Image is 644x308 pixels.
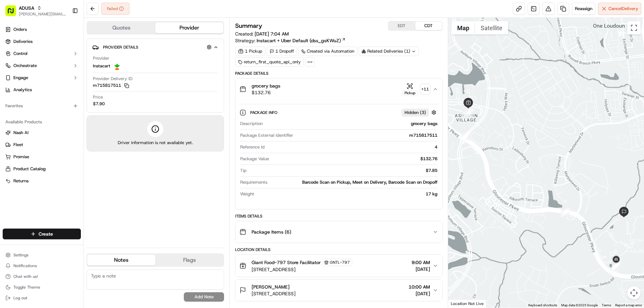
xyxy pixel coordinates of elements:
span: Hidden ( 3 ) [405,110,426,116]
div: Favorites [3,101,81,111]
button: Pickup+11 [402,83,430,96]
a: Powered byPylon [47,113,81,119]
div: 📗 [7,98,12,103]
span: Cancel Delivery [608,6,638,12]
div: 💻 [57,98,62,103]
div: 3 [461,132,470,140]
span: API Documentation [63,97,108,104]
button: Giant Food-797 Store FacilitatorGNTL-797[STREET_ADDRESS]9:00 AM[DATE] [235,255,442,277]
a: 📗Knowledge Base [4,95,54,107]
span: Provider Details [103,45,138,50]
a: Deliveries [3,36,81,47]
span: Pylon [67,114,81,119]
button: Hidden (3) [401,108,438,117]
span: [PERSON_NAME] [252,284,289,290]
span: 9:00 AM [412,259,430,266]
div: + 11 [421,84,430,94]
a: Fleet [5,142,78,148]
button: Notes [87,255,155,265]
span: Create [39,231,53,237]
a: Report a map error [615,303,642,307]
div: $132.76 [272,156,437,162]
button: [PERSON_NAME][STREET_ADDRESS]10:00 AM[DATE] [235,280,442,301]
span: Package Info [250,110,279,115]
div: Start new chat [23,64,110,71]
button: Package Items (6) [235,221,442,243]
span: Nash AI [13,130,29,136]
a: Product Catalog [5,166,78,172]
button: Orchestrate [3,60,81,71]
span: Returns [13,178,29,184]
span: [STREET_ADDRESS] [252,266,352,273]
span: Instacart [93,63,110,69]
span: Product Catalog [13,166,46,172]
a: Terms (opens in new tab) [602,303,611,307]
span: Provider Delivery ID [93,76,132,82]
div: Location Details [235,247,442,252]
a: Created via Automation [298,47,357,56]
a: Orders [3,24,81,35]
button: Toggle Theme [3,283,81,292]
input: Got a question? Start typing here... [17,43,121,50]
button: CDT [415,21,442,30]
span: ADUSA [19,5,34,11]
span: Package External Identifier [240,132,293,138]
div: grocery bags [265,121,437,127]
span: Giant Food-797 Store Facilitator [252,259,321,266]
span: Settings [13,252,29,258]
div: 4 [267,144,437,150]
span: Price [93,94,103,100]
img: profile_instacart_ahold_partner.png [113,62,121,70]
span: Promise [13,154,29,160]
button: CancelDelivery [598,3,641,15]
div: 1 [462,109,471,117]
div: 7 [612,261,621,270]
span: Package Value [240,156,269,162]
button: Fleet [3,139,81,150]
button: Reassign [572,3,595,15]
button: Flags [155,255,223,265]
div: Related Deliveries (1) [359,47,419,56]
span: Driver information is not available yet. [118,140,193,146]
img: Google [450,299,472,308]
div: Barcode Scan on Pickup, Meet on Delivery, Barcode Scan on Dropoff [270,179,437,185]
span: Toggle Theme [13,285,40,290]
span: Tip [240,168,247,174]
button: Settings [3,250,81,260]
span: Engage [13,75,28,81]
button: Failed [101,3,129,15]
button: m715817511 [93,82,129,88]
span: Map data ©2025 Google [561,303,598,307]
div: $7.85 [249,168,437,174]
button: Promise [3,151,81,162]
div: grocery bags$132.76Pickup+11 [235,100,442,209]
button: [PERSON_NAME][EMAIL_ADDRESS][PERSON_NAME][DOMAIN_NAME] [19,11,67,17]
button: EDT [388,21,415,30]
div: return_first_quote_api_only [235,57,304,67]
span: $132.76 [252,89,280,96]
div: Pickup [402,90,418,96]
button: Provider Details [92,42,218,53]
span: Deliveries [13,39,33,45]
div: 2 [465,108,474,117]
span: Analytics [13,87,32,93]
span: $7.90 [93,101,105,107]
p: Welcome 👋 [7,27,122,38]
button: Returns [3,176,81,186]
span: Notifications [13,263,37,268]
span: [DATE] 7:04 AM [255,31,289,37]
span: Package Items ( 6 ) [252,229,291,235]
button: Notifications [3,261,81,270]
button: Control [3,48,81,59]
div: We're available if you need us! [23,71,85,76]
span: [DATE] [412,266,430,272]
span: Chat with us! [13,274,38,279]
button: Toggle fullscreen view [627,21,641,35]
button: Show satellite imagery [475,21,508,35]
div: Available Products [3,117,81,127]
span: Orders [13,26,27,33]
div: 17 kg [257,191,437,197]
